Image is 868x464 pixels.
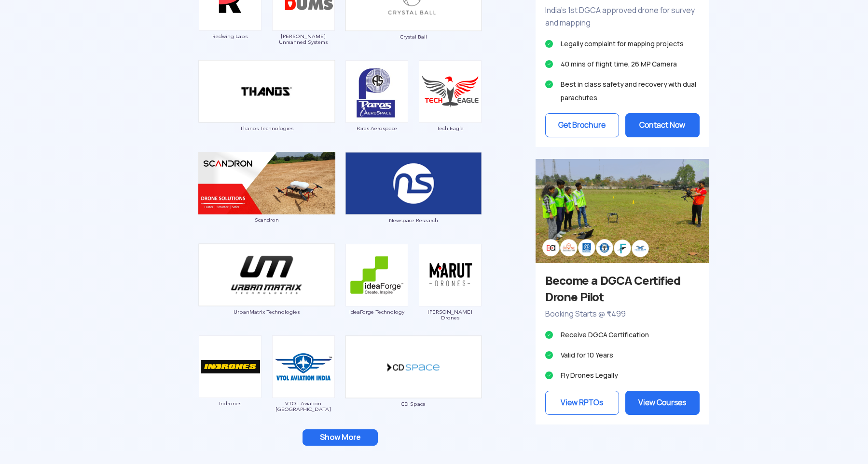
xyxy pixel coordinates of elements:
p: Booking Starts @ ₹499 [545,308,700,320]
a: Scandron [198,178,335,223]
button: Get Brochure [545,113,620,137]
img: ic_cdspace_double.png [345,335,482,398]
span: Scandron [198,217,335,223]
a: Thanos Technologies [198,87,335,132]
a: View Courses [625,391,700,415]
a: Tech Eagle [418,87,482,131]
span: Tech Eagle [418,125,482,131]
span: Crystal Ball [345,34,482,40]
img: ic_indrones.png [199,335,262,398]
a: Paras Aerospace [345,87,409,131]
li: Receive DGCA Certification [545,328,700,342]
span: Newspace Research [345,217,482,223]
span: [PERSON_NAME] Unmanned Systems [272,33,335,45]
p: India’s 1st DGCA approved drone for survey and mapping [545,4,700,29]
img: ic_newspace_double.png [345,152,482,215]
img: ic_thanos_double.png [198,60,335,123]
a: IdeaForge Technology [345,270,409,315]
img: bg_sideadtraining.png [536,159,709,263]
li: Fly Drones Legally [545,369,700,382]
a: VTOL Aviation [GEOGRAPHIC_DATA] [272,362,335,412]
span: Paras Aerospace [345,125,409,131]
img: ic_techeagle.png [419,60,482,123]
button: Show More [303,429,378,446]
li: Valid for 10 Years [545,348,700,362]
a: CD Space [345,362,482,407]
img: ic_ideaforge.png [345,244,408,306]
img: ic_urbanmatrix_double.png [198,243,335,306]
li: Best in class safety and recovery with dual parachutes [545,78,700,105]
li: Legally complaint for mapping projects [545,37,700,51]
li: 40 mins of flight time, 26 MP Camera [545,57,700,71]
span: Thanos Technologies [198,125,335,131]
img: ic_paras.png [345,60,408,123]
a: Newspace Research [345,178,482,223]
span: IdeaForge Technology [345,309,409,315]
a: UrbanMatrix Technologies [198,270,335,315]
span: Indrones [198,400,262,406]
a: Indrones [198,362,262,406]
span: CD Space [345,401,482,407]
span: VTOL Aviation [GEOGRAPHIC_DATA] [272,400,335,412]
img: img_scandron_double.png [198,152,335,214]
img: ic_vtolaviation.png [272,335,335,398]
span: Redwing Labs [198,33,262,39]
h3: Become a DGCA Certified Drone Pilot [545,273,700,305]
img: ic_marutdrones.png [419,244,482,306]
span: UrbanMatrix Technologies [198,309,335,315]
span: [PERSON_NAME] Drones [418,309,482,320]
a: View RPTOs [545,391,620,415]
button: Contact Now [625,113,700,137]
